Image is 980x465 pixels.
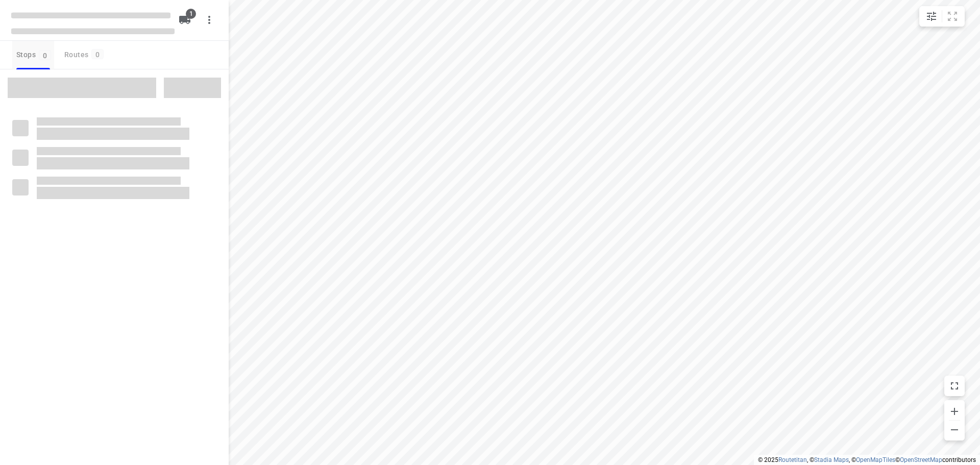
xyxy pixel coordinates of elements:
div: small contained button group [919,6,965,27]
a: Stadia Maps [814,456,849,463]
li: © 2025 , © , © © contributors [758,456,976,463]
a: OpenMapTiles [856,456,895,463]
a: OpenStreetMap [900,456,942,463]
a: Routetitan [778,456,807,463]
